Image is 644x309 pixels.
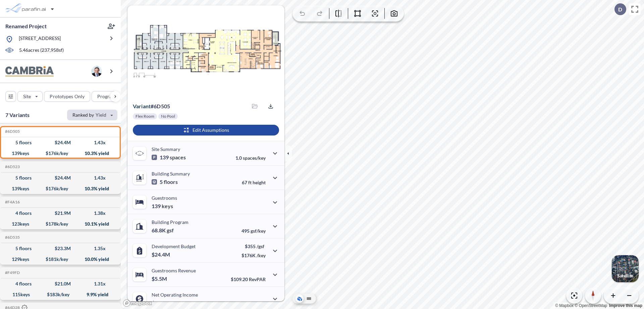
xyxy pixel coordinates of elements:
[164,179,178,185] span: floors
[162,203,173,209] span: keys
[5,23,47,30] p: Renamed Project
[305,295,313,303] button: Site Plan
[152,251,171,258] p: $24.4M
[296,295,304,303] button: Aerial View
[44,91,90,102] button: Prototypes Only
[152,227,174,234] p: 68.8K
[97,93,116,100] p: Program
[4,270,20,275] h5: Click to copy the code
[249,276,266,282] span: RevPAR
[251,228,266,234] span: gsf/key
[231,276,266,282] p: $109.20
[152,171,190,177] p: Building Summary
[251,301,266,306] span: margin
[152,195,177,201] p: Guestrooms
[133,103,170,110] p: # 6d505
[170,154,186,161] span: spaces
[19,47,64,54] p: 5.46 acres ( 237,958 sf)
[612,255,639,282] button: Switcher ImageSatellite
[242,180,266,185] p: 67
[136,114,154,119] p: Flex Room
[241,228,266,234] p: 495
[617,273,633,278] p: Satellite
[91,66,102,77] img: user logo
[50,93,85,100] p: Prototypes Only
[193,127,229,133] p: Edit Assumptions
[152,146,180,152] p: Site Summary
[235,155,266,161] p: 1.0
[152,292,198,298] p: Net Operating Income
[152,219,189,225] p: Building Program
[167,227,174,234] span: gsf
[609,303,642,308] a: Improve this map
[257,253,266,258] span: /key
[241,243,266,249] p: $355
[4,235,20,240] h5: Click to copy the code
[4,200,20,204] h5: Click to copy the code
[67,110,117,120] button: Ranked by Yield
[5,111,30,119] p: 7 Variants
[23,93,31,100] p: Site
[161,114,175,119] p: No Pool
[243,155,266,161] span: spaces/key
[19,35,61,43] p: [STREET_ADDRESS]
[133,125,279,136] button: Edit Assumptions
[555,303,574,308] a: Mapbox
[123,299,152,307] a: Mapbox homepage
[257,243,264,249] span: /gsf
[237,301,266,306] p: 45.0%
[253,180,266,185] span: height
[4,129,20,134] h5: Click to copy the code
[152,203,173,209] p: 139
[152,300,168,306] p: $2.5M
[248,180,252,185] span: ft
[92,91,128,102] button: Program
[152,243,196,249] p: Development Budget
[618,6,622,12] p: D
[152,268,196,273] p: Guestrooms Revenue
[612,255,639,282] img: Switcher Image
[17,91,43,102] button: Site
[133,103,151,109] span: Variant
[5,66,54,77] img: BrandImage
[575,303,607,308] a: OpenStreetMap
[241,253,266,258] p: $176K
[152,275,168,282] p: $5.5M
[152,179,178,185] p: 5
[152,154,186,161] p: 139
[4,164,20,169] h5: Click to copy the code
